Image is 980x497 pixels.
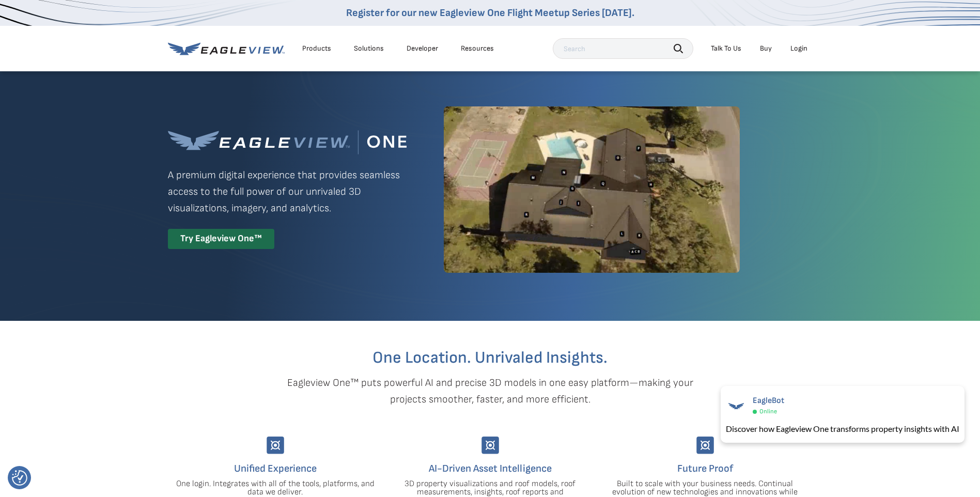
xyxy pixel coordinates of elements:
p: One login. Integrates with all of the tools, platforms, and data we deliver. [176,480,375,496]
div: Discover how Eagleview One transforms property insights with AI [726,423,959,435]
input: Search [553,38,693,59]
span: EagleBot [753,396,784,406]
span: Online [759,408,777,415]
img: Group-9744.svg [481,437,499,454]
h4: Future Proof [605,460,805,477]
h4: AI-Driven Asset Intelligence [391,460,590,477]
a: Developer [407,44,438,53]
div: Try Eagleview One™ [168,229,274,249]
img: Revisit consent button [12,470,27,486]
div: Login [790,44,807,53]
img: EagleBot [726,396,746,416]
h4: Unified Experience [176,460,375,477]
a: Buy [760,44,772,53]
a: Register for our new Eagleview One Flight Meetup Series [DATE]. [346,7,634,19]
div: Products [302,44,331,53]
h2: One Location. Unrivaled Insights. [176,350,805,366]
img: Group-9744.svg [696,437,714,454]
p: A premium digital experience that provides seamless access to the full power of our unrivaled 3D ... [168,167,407,216]
button: Consent Preferences [12,470,27,486]
div: Solutions [354,44,384,53]
div: Talk To Us [711,44,741,53]
div: Resources [461,44,494,53]
img: Eagleview One™ [168,130,407,154]
img: Group-9744.svg [267,437,284,454]
p: Eagleview One™ puts powerful AI and precise 3D models in one easy platform—making your projects s... [269,375,711,408]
